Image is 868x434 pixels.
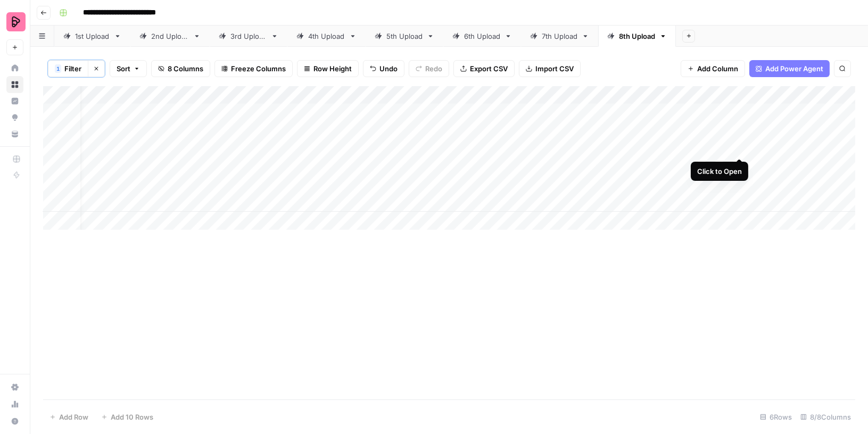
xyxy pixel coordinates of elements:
div: 6th Upload [464,31,500,41]
button: Add Power Agent [749,60,830,77]
div: 7th Upload [542,31,577,41]
button: Freeze Columns [214,60,293,77]
button: Row Height [297,60,359,77]
button: Sort [110,60,147,77]
span: Add Power Agent [765,63,823,74]
a: Insights [6,93,23,110]
img: Preply Logo [6,12,26,31]
button: Export CSV [453,60,515,77]
a: Your Data [6,126,23,143]
a: Opportunities [6,109,23,126]
a: Settings [6,379,23,396]
span: Undo [379,63,398,74]
a: 5th Upload [366,26,443,47]
button: Undo [363,60,404,77]
div: 3rd Upload [230,31,267,41]
a: Browse [6,76,23,93]
a: 2nd Upload [130,26,210,47]
span: 8 Columns [168,63,203,74]
span: Freeze Columns [231,63,286,74]
div: Click to Open [697,166,742,177]
div: 1 [55,64,61,73]
span: Sort [117,63,130,74]
span: 1 [56,64,60,73]
div: 4th Upload [308,31,345,41]
div: 8th Upload [619,31,655,41]
button: Add 10 Rows [95,408,160,425]
div: 5th Upload [386,31,423,41]
a: Usage [6,396,23,413]
a: 4th Upload [287,26,366,47]
button: Redo [409,60,449,77]
span: Filter [64,63,81,74]
span: Redo [425,63,442,74]
span: Import CSV [535,63,574,74]
a: 8th Upload [598,26,676,47]
button: 8 Columns [151,60,210,77]
button: 1Filter [48,60,88,77]
a: 1st Upload [54,26,130,47]
span: Add Row [59,412,88,422]
button: Add Column [681,60,745,77]
div: 1st Upload [75,31,110,41]
div: 8/8 Columns [796,408,855,425]
a: 7th Upload [521,26,598,47]
span: Add Column [697,63,738,74]
button: Workspace: Preply [6,9,23,35]
button: Import CSV [519,60,581,77]
a: 6th Upload [443,26,521,47]
a: Home [6,60,23,77]
span: Add 10 Rows [111,412,153,422]
button: Add Row [43,408,95,425]
div: 2nd Upload [151,31,189,41]
a: 3rd Upload [210,26,287,47]
button: Help + Support [6,413,23,430]
span: Export CSV [470,63,508,74]
div: 6 Rows [756,408,796,425]
span: Row Height [313,63,352,74]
